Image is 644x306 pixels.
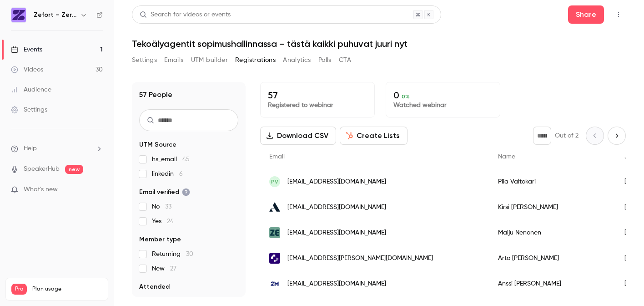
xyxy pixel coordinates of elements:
[260,127,336,145] button: Download CSV
[11,45,42,54] div: Events
[555,131,579,140] p: Out of 2
[268,90,367,101] p: 57
[287,177,386,187] span: [EMAIL_ADDRESS][DOMAIN_NAME]
[498,153,515,160] span: Name
[24,164,60,174] a: SpeakerHub
[318,53,332,67] button: Polls
[152,217,174,226] span: Yes
[92,186,103,194] iframe: Noticeable Trigger
[11,65,43,74] div: Videos
[271,178,278,186] span: PV
[235,53,276,67] button: Registrations
[139,140,176,149] span: UTM Source
[65,165,83,174] span: new
[269,227,280,238] img: zefort.com
[489,194,615,220] div: Kirsi [PERSON_NAME]
[283,53,311,67] button: Analytics
[608,127,626,145] button: Next page
[489,271,615,296] div: Anssi [PERSON_NAME]
[489,245,615,271] div: Arto [PERSON_NAME]
[152,250,193,259] span: Returning
[340,127,408,145] button: Create Lists
[179,171,183,177] span: 6
[393,101,493,110] p: Watched webinar
[489,169,615,194] div: Piia Valtokari
[170,265,176,272] span: 27
[287,254,433,263] span: [EMAIL_ADDRESS][PERSON_NAME][DOMAIN_NAME]
[568,5,604,24] button: Share
[269,202,280,213] img: autismisaatio.fi
[11,105,47,114] div: Settings
[11,8,26,22] img: Zefort – Zero-Effort Contract Management
[140,10,231,20] div: Search for videos or events
[152,264,176,273] span: New
[287,228,386,238] span: [EMAIL_ADDRESS][DOMAIN_NAME]
[11,284,27,295] span: Pro
[393,90,493,101] p: 0
[269,253,280,264] img: tietoevry.com
[139,235,181,244] span: Member type
[186,251,193,257] span: 30
[34,10,76,20] h6: Zefort – Zero-Effort Contract Management
[132,53,157,67] button: Settings
[11,144,103,153] li: help-dropdown-opener
[167,218,174,224] span: 24
[268,101,367,110] p: Registered to webinar
[11,85,51,94] div: Audience
[132,38,626,49] h1: Tekoälyagentit sopimushallinnassa – tästä kaikki puhuvat juuri nyt
[287,279,386,289] span: [EMAIL_ADDRESS][DOMAIN_NAME]
[269,153,285,160] span: Email
[32,286,102,293] span: Plan usage
[24,144,37,153] span: Help
[191,53,228,67] button: UTM builder
[287,203,386,212] span: [EMAIL_ADDRESS][DOMAIN_NAME]
[489,220,615,245] div: Maiju Nenonen
[152,202,171,211] span: No
[152,155,190,164] span: hs_email
[139,282,170,291] span: Attended
[139,188,190,197] span: Email verified
[339,53,351,67] button: CTA
[182,156,190,163] span: 45
[269,278,280,289] img: 2m-it.fi
[139,89,172,100] h1: 57 People
[24,185,58,194] span: What's new
[164,53,183,67] button: Emails
[152,169,183,178] span: linkedin
[402,93,410,100] span: 0 %
[165,204,171,210] span: 33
